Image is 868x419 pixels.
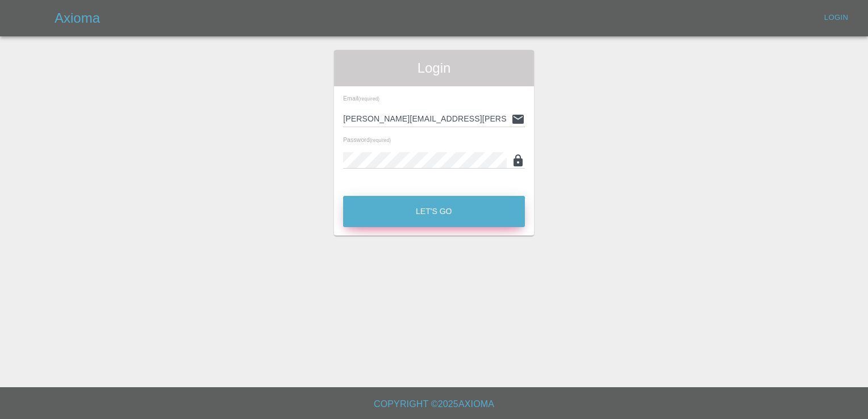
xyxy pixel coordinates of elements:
a: Login [818,9,854,27]
small: (required) [370,138,391,143]
small: (required) [358,97,379,102]
span: Password [343,136,391,143]
h5: Axioma [55,9,100,27]
h6: Copyright © 2025 Axioma [9,396,859,412]
button: Let's Go [343,196,525,227]
span: Login [343,59,525,77]
span: Email [343,95,379,102]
